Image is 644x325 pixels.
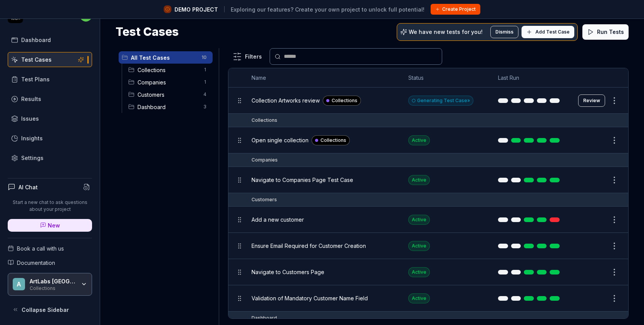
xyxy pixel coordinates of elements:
a: Book a call with us [8,244,92,253]
button: Add Test Case [522,26,574,38]
a: Test Plans [8,72,92,87]
span: A [13,278,25,290]
a: New [8,219,92,232]
button: Collapse Sidebar [8,302,92,317]
a: Issues [8,111,92,126]
span: Ensure Email Required for Customer Creation [252,242,366,250]
a: Documentation [8,259,92,267]
button: Create Project [431,4,480,15]
button: Generating Test Case» [408,96,473,106]
span: Book a call with us [17,244,64,253]
a: Results [8,91,92,106]
span: Collections [138,66,199,74]
a: Dashboard [8,32,92,47]
button: Review [578,94,605,107]
tr: Ensure Email Required for Customer CreationActive [228,233,628,259]
div: Active [408,293,430,303]
div: Dashboard [21,36,51,44]
a: Test Cases [8,52,92,67]
div: Collections [252,117,277,124]
span: Dashboard [138,103,199,111]
span: Customers [138,91,199,99]
span: Collections [332,97,357,104]
tr: Navigate to Customers PageActive [228,259,628,285]
span: Exploring our features? Create your own project to unlock full potential! [231,5,424,13]
a: Collections [312,135,350,145]
p: We have new tests for you! [409,29,483,35]
p: Start a new chat to ask questions about your project [8,199,92,213]
div: Insights [21,134,43,142]
button: Filters [228,49,267,64]
th: Last Run [490,68,570,88]
span: Companies [138,78,199,86]
div: Settings [21,154,44,162]
div: ArtLabs Europe [30,278,76,285]
div: Results [21,95,41,103]
div: Active [408,215,430,225]
span: Collection Artworks review [252,96,320,104]
span: 1 [200,65,210,74]
span: Validation of Mandatory Customer Name Field [252,294,368,302]
a: Collections [323,96,361,106]
div: Drag to reorderCollections1 [125,64,213,76]
span: New [48,221,60,229]
span: Add a new customer [252,216,304,224]
h4: AI Chat [18,183,38,191]
tr: Open single collectionCollectionsActive [228,127,628,153]
a: Settings [8,150,92,165]
tr: Collection Artworks reviewCollectionsGenerating Test Case»Review [228,88,628,114]
div: Drag to reorderDashboard3 [125,101,213,113]
th: Name [244,68,401,88]
span: Navigate to Customers Page [252,268,324,276]
tr: Add a new customerActive [228,207,628,233]
a: Insights [8,131,92,146]
tr: Navigate to Companies Page Test CaseActive [228,167,628,193]
span: Documentation [17,259,55,267]
div: Collections [30,285,76,291]
button: Run Tests [582,24,629,40]
div: Active [408,135,430,145]
div: Test Plans [21,75,50,83]
span: 1 [200,77,210,87]
a: Generating Test Case» [408,97,473,104]
div: Active [408,241,430,251]
h1: Test Cases [116,23,179,40]
div: Active [408,175,430,185]
div: Companies [252,157,278,163]
div: Issues [21,115,39,123]
span: 10 [198,53,210,62]
div: Customers [252,196,277,203]
div: Drag to reorderCompanies1 [125,76,213,88]
div: Dashboard [252,315,277,322]
span: DEMO PROJECT [174,5,218,13]
span: 4 [200,90,210,99]
span: Open single collection [252,136,309,144]
div: Generating Test Case » [408,96,473,106]
span: Collections [320,137,346,144]
th: Status [401,68,490,88]
div: Test Cases [21,56,52,64]
tr: Validation of Mandatory Customer Name FieldActive [228,285,628,312]
div: Active [408,267,430,277]
div: Drag to reorderCustomers4 [125,88,213,101]
span: All Test Cases [131,54,197,62]
button: AArtLabs [GEOGRAPHIC_DATA]Collections [8,273,92,296]
span: Collapse Sidebar [22,306,69,314]
span: 3 [200,102,210,111]
button: Dismiss [490,26,518,38]
span: Add Test Case [535,29,570,35]
span: Navigate to Companies Page Test Case [252,176,353,184]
